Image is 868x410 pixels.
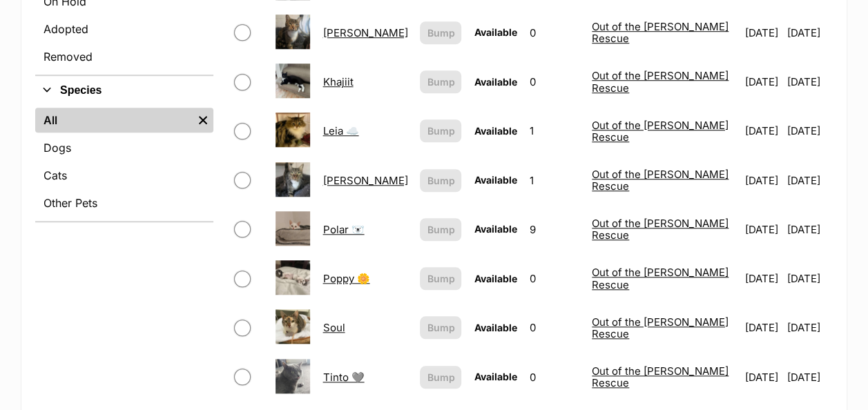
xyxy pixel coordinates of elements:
[787,304,831,351] td: [DATE]
[739,58,785,106] td: [DATE]
[592,217,729,242] a: Out of the [PERSON_NAME] Rescue
[35,44,213,69] a: Removed
[35,191,213,215] a: Other Pets
[474,273,517,284] span: Available
[474,76,517,88] span: Available
[474,174,517,186] span: Available
[193,108,213,133] a: Remove filter
[420,70,461,93] button: Bump
[592,168,729,193] a: Out of the [PERSON_NAME] Rescue
[427,320,454,335] span: Bump
[592,315,729,340] a: Out of the [PERSON_NAME] Rescue
[787,9,831,57] td: [DATE]
[322,272,369,285] a: Poppy 🌼
[322,371,364,384] a: Tinto 🩶
[523,353,585,401] td: 0
[35,163,213,188] a: Cats
[427,173,454,188] span: Bump
[322,75,353,88] a: Khajiit
[592,69,729,94] a: Out of the [PERSON_NAME] Rescue
[739,107,785,155] td: [DATE]
[474,26,517,38] span: Available
[592,364,729,389] a: Out of the [PERSON_NAME] Rescue
[523,255,585,302] td: 0
[427,75,454,89] span: Bump
[523,107,585,155] td: 1
[787,157,831,204] td: [DATE]
[592,266,729,291] a: Out of the [PERSON_NAME] Rescue
[322,174,407,187] a: [PERSON_NAME]
[474,223,517,235] span: Available
[474,322,517,333] span: Available
[592,119,729,144] a: Out of the [PERSON_NAME] Rescue
[787,107,831,155] td: [DATE]
[523,304,585,351] td: 0
[35,108,193,133] a: All
[420,218,461,241] button: Bump
[523,206,585,253] td: 9
[787,206,831,253] td: [DATE]
[427,370,454,384] span: Bump
[427,271,454,286] span: Bump
[427,26,454,40] span: Bump
[35,81,213,99] button: Species
[739,206,785,253] td: [DATE]
[427,124,454,138] span: Bump
[322,124,358,137] a: Leia ☁️
[420,316,461,339] button: Bump
[787,353,831,401] td: [DATE]
[787,255,831,302] td: [DATE]
[739,353,785,401] td: [DATE]
[523,58,585,106] td: 0
[35,105,213,221] div: Species
[35,17,213,41] a: Adopted
[420,366,461,389] button: Bump
[420,119,461,142] button: Bump
[35,135,213,160] a: Dogs
[474,371,517,382] span: Available
[322,223,364,236] a: Polar 🐻‍❄️
[787,58,831,106] td: [DATE]
[420,267,461,290] button: Bump
[474,125,517,137] span: Available
[322,26,407,39] a: [PERSON_NAME]
[322,321,345,334] a: Soul
[523,157,585,204] td: 1
[523,9,585,57] td: 0
[420,21,461,44] button: Bump
[420,169,461,192] button: Bump
[739,304,785,351] td: [DATE]
[427,222,454,237] span: Bump
[739,157,785,204] td: [DATE]
[739,9,785,57] td: [DATE]
[592,20,729,45] a: Out of the [PERSON_NAME] Rescue
[739,255,785,302] td: [DATE]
